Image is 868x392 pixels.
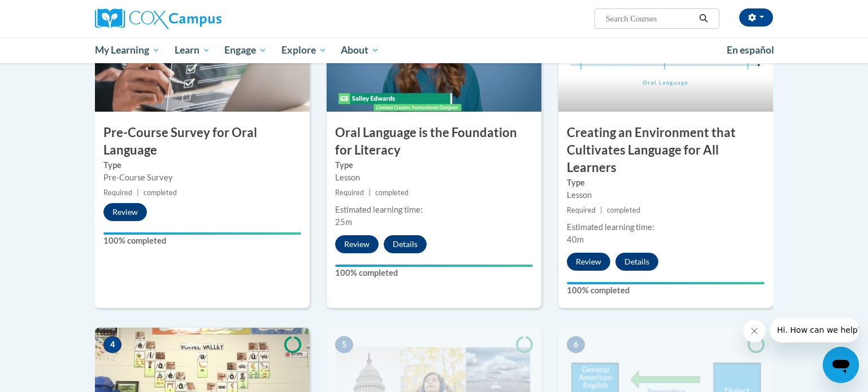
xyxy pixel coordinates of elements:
h3: Oral Language is the Foundation for Literacy [327,124,541,159]
button: Account Settings [739,8,773,27]
span: 5 [335,336,353,353]
label: Type [103,159,301,171]
span: 25m [335,217,352,227]
span: | [600,206,602,214]
button: Review [567,253,610,271]
iframe: Close message [743,320,766,342]
span: Explore [281,43,327,57]
a: Cox Campus [95,8,310,29]
span: My Learning [95,43,160,57]
span: 6 [567,336,585,353]
h3: Pre-Course Survey for Oral Language [95,124,310,159]
div: Lesson [335,171,533,184]
a: My Learning [88,37,167,63]
iframe: Button to launch messaging window [823,347,859,383]
button: Review [103,203,147,221]
span: completed [607,206,640,214]
span: En español [727,44,774,56]
label: 100% completed [567,284,765,297]
label: Type [567,177,765,189]
button: Review [335,235,379,253]
a: About [334,37,387,63]
iframe: Message from company [770,318,859,342]
button: Details [615,253,658,271]
div: Your progress [335,265,533,267]
span: | [137,188,139,197]
a: Engage [217,37,274,63]
div: Your progress [567,282,765,284]
div: Estimated learning time: [335,204,533,216]
div: Your progress [103,232,301,235]
span: About [341,43,379,57]
label: 100% completed [335,267,533,279]
label: Type [335,159,533,171]
a: En español [719,38,782,62]
label: 100% completed [103,235,301,247]
span: Required [103,188,132,197]
div: Lesson [567,189,765,201]
span: | [368,188,371,197]
input: Search Courses [605,12,695,25]
h3: Creating an Environment that Cultivates Language for All Learners [558,124,773,176]
span: Hi. How can we help? [7,8,92,17]
img: Cox Campus [95,8,222,29]
a: Explore [274,37,334,63]
div: Pre-Course Survey [103,171,301,184]
span: Learn [175,43,210,57]
span: completed [375,188,409,197]
span: Required [567,206,596,214]
span: completed [144,188,177,197]
button: Search [695,12,712,25]
span: 4 [103,336,121,353]
span: Required [335,188,364,197]
div: Estimated learning time: [567,221,765,234]
a: Learn [167,37,218,63]
span: Engage [224,43,267,57]
div: Main menu [78,37,790,63]
span: 40m [567,235,584,244]
button: Details [384,235,427,253]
